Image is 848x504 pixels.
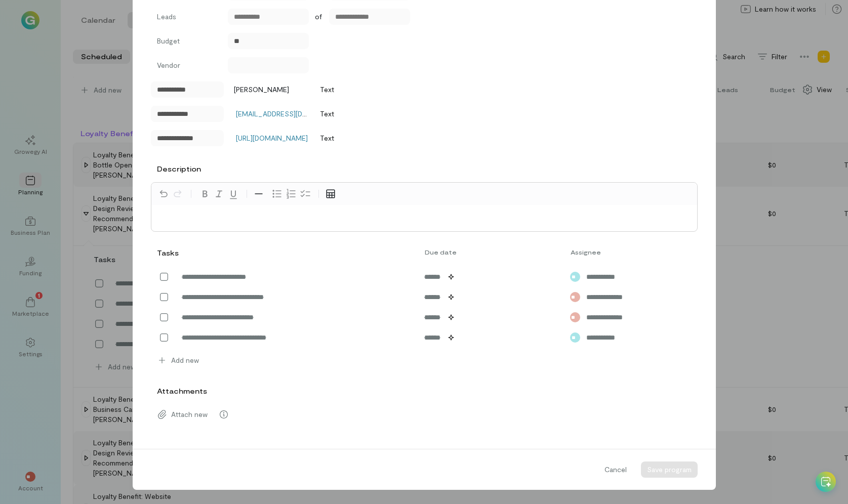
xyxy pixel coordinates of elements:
label: Description [157,164,201,174]
span: of [315,12,322,22]
div: editable markdown [151,205,697,231]
label: Vendor [157,60,218,73]
a: [URL][DOMAIN_NAME] [236,134,308,142]
div: [PERSON_NAME] [228,85,289,95]
span: Attach new [171,409,208,419]
div: Tasks [157,248,176,258]
span: Cancel [604,465,627,475]
span: Save program [647,465,692,474]
div: Assignee [564,248,661,256]
span: Add new [171,355,199,365]
label: Leads [157,12,218,25]
div: Attach new [151,404,698,425]
a: [EMAIL_ADDRESS][DOMAIN_NAME] [236,109,351,118]
button: Save program [641,461,698,478]
label: Budget [157,36,218,49]
label: Attachments [157,386,207,396]
div: Due date [419,248,564,256]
